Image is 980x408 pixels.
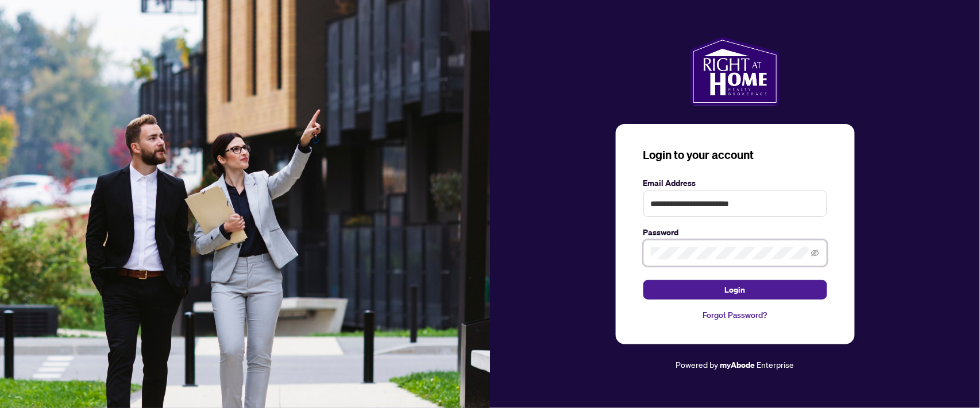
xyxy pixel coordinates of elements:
span: Login [725,281,746,299]
span: Enterprise [757,359,794,370]
img: ma-logo [690,37,780,106]
span: eye-invisible [811,249,819,257]
label: Email Address [643,177,827,189]
button: Login [643,280,827,300]
a: myAbode [720,359,755,371]
h3: Login to your account [643,147,827,163]
a: Forgot Password? [643,309,827,321]
span: Powered by [676,359,719,370]
label: Password [643,226,827,239]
